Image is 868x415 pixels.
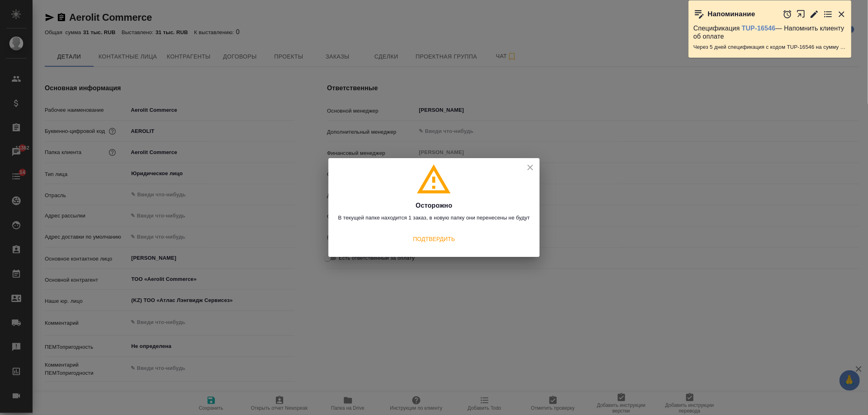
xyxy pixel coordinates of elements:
[338,214,530,222] p: В текущей папке находится 1 заказ, в новую папку они перенесены не будут
[837,9,846,19] button: Закрыть
[823,9,833,19] button: Перейти в todo
[796,5,806,23] button: Открыть в новой вкладке
[693,43,846,51] p: Через 5 дней спецификация с кодом TUP-16546 на сумму 100926.66 RUB будет просрочена
[338,161,530,211] h4: Осторожно
[401,230,467,248] button: Подтвердить
[524,161,536,174] button: close
[693,24,846,41] p: Спецификация — Напомнить клиенту об оплате
[413,235,455,243] span: Подтвердить
[708,10,755,18] p: Напоминание
[783,9,792,19] button: Отложить
[809,9,819,19] button: Редактировать
[742,25,776,32] a: TUP-16546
